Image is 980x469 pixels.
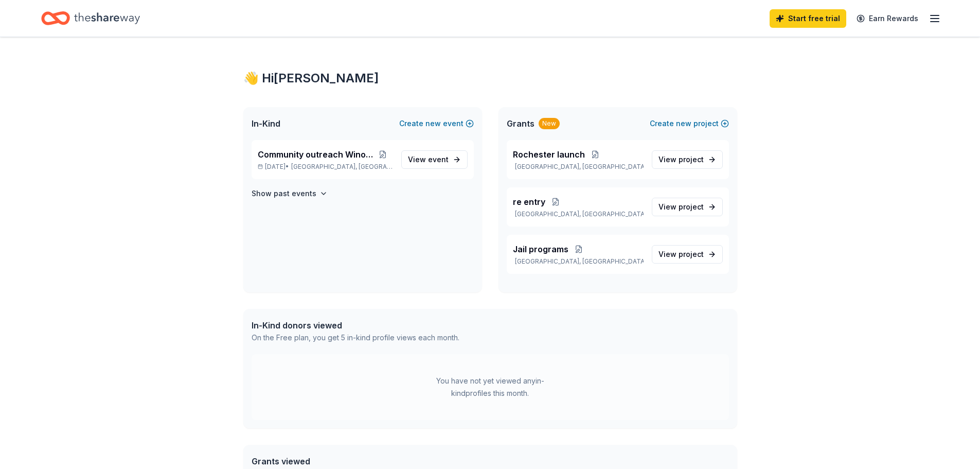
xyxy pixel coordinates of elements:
[539,118,560,129] div: New
[399,117,474,130] button: Createnewevent
[425,117,441,130] span: new
[513,243,568,255] span: Jail programs
[507,117,534,130] span: Grants
[513,210,644,218] p: [GEOGRAPHIC_DATA], [GEOGRAPHIC_DATA]
[252,117,280,130] span: In-Kind
[408,153,449,166] span: View
[652,198,723,216] a: View project
[426,375,555,399] div: You have not yet viewed any in-kind profiles this month.
[401,150,468,169] a: View event
[252,332,459,344] div: On the Free plan, you get 5 in-kind profile views each month.
[652,150,723,169] a: View project
[658,153,704,166] span: View
[513,163,644,171] p: [GEOGRAPHIC_DATA], [GEOGRAPHIC_DATA]
[770,9,846,28] a: Start free trial
[513,148,585,161] span: Rochester launch
[428,155,449,164] span: event
[652,245,723,264] a: View project
[243,70,737,86] div: 👋 Hi [PERSON_NAME]
[252,187,328,200] button: Show past events
[291,163,393,171] span: [GEOGRAPHIC_DATA], [GEOGRAPHIC_DATA]
[679,250,704,258] span: project
[258,163,393,171] p: [DATE] •
[258,148,373,161] span: Community outreach Winona
[679,202,704,211] span: project
[658,201,704,213] span: View
[252,319,459,332] div: In-Kind donors viewed
[513,196,545,208] span: re entry
[650,117,729,130] button: Createnewproject
[676,117,691,130] span: new
[41,6,140,30] a: Home
[513,257,644,266] p: [GEOGRAPHIC_DATA], [GEOGRAPHIC_DATA]
[252,187,316,200] h4: Show past events
[252,455,454,467] div: Grants viewed
[658,248,704,260] span: View
[850,9,924,28] a: Earn Rewards
[679,155,704,164] span: project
